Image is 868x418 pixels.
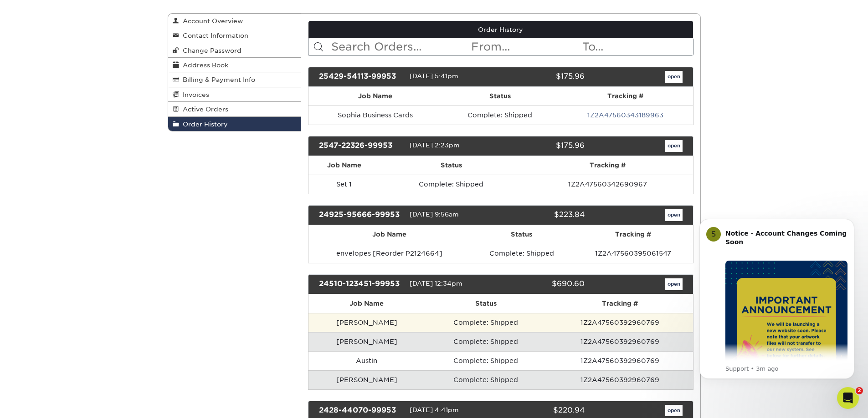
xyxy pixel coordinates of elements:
input: To... [581,38,693,55]
a: Address Book [168,58,301,72]
div: $175.96 [494,71,591,83]
td: Complete: Shipped [470,244,573,263]
input: Search Orders... [330,38,470,55]
td: Complete: Shipped [425,313,547,332]
span: [DATE] 5:41pm [410,72,458,80]
div: 2428-44070-99953 [312,405,410,417]
span: Order History [179,121,228,128]
th: Job Name [308,294,425,313]
span: Billing & Payment Info [179,76,255,83]
td: 1Z2A47560392960769 [547,313,693,332]
td: Complete: Shipped [380,175,523,194]
div: 25429-54113-99953 [312,71,410,83]
span: [DATE] 4:41pm [410,406,459,413]
td: [PERSON_NAME] [308,370,425,389]
a: open [665,140,683,152]
a: Active Orders [168,102,301,116]
td: Complete: Shipped [425,370,547,389]
span: [DATE] 2:23pm [410,141,460,149]
a: Contact Information [168,28,301,43]
th: Status [470,225,573,244]
iframe: Google Customer Reviews [2,390,77,415]
th: Job Name [308,87,442,106]
div: $220.94 [494,405,591,417]
span: Account Overview [179,17,243,25]
th: Tracking # [523,156,693,175]
div: $223.84 [494,209,591,221]
div: 2547-22326-99953 [312,140,410,152]
th: Job Name [308,225,470,244]
a: 1Z2A47560343189963 [587,111,663,119]
td: Complete: Shipped [425,332,547,351]
div: 24510-123451-99953 [312,278,410,290]
td: [PERSON_NAME] [308,332,425,351]
a: Order History [168,117,301,131]
span: 2 [856,387,863,394]
td: 1Z2A47560392960769 [547,351,693,370]
td: Sophia Business Cards [308,106,442,125]
a: open [665,71,683,83]
a: open [665,209,683,221]
td: Austin [308,351,425,370]
th: Job Name [308,156,380,175]
th: Tracking # [573,225,693,244]
td: 1Z2A47560395061547 [573,244,693,263]
td: 1Z2A47560392960769 [547,332,693,351]
td: envelopes [Reorder P2124664] [308,244,470,263]
td: 1Z2A47560392960769 [547,370,693,389]
td: Set 1 [308,175,380,194]
a: open [665,405,683,417]
div: $690.60 [494,278,591,290]
span: Address Book [179,61,228,69]
iframe: Intercom notifications message [686,205,868,393]
div: 24925-95666-99953 [312,209,410,221]
th: Status [442,87,558,106]
a: Account Overview [168,14,301,28]
td: [PERSON_NAME] [308,313,425,332]
span: [DATE] 12:34pm [410,280,462,287]
iframe: Intercom live chat [837,387,859,409]
a: Order History [308,21,693,38]
th: Tracking # [558,87,693,106]
div: $175.96 [494,140,591,152]
td: 1Z2A47560342690967 [523,175,693,194]
th: Status [380,156,523,175]
a: Invoices [168,87,301,102]
td: Complete: Shipped [442,106,558,125]
td: Complete: Shipped [425,351,547,370]
th: Status [425,294,547,313]
th: Tracking # [547,294,693,313]
a: open [665,278,683,290]
span: Contact Information [179,32,248,39]
a: Billing & Payment Info [168,72,301,87]
a: Change Password [168,43,301,58]
input: From... [470,38,581,55]
span: Change Password [179,47,241,54]
span: [DATE] 9:56am [410,211,459,218]
span: Active Orders [179,106,228,113]
span: Invoices [179,91,209,98]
